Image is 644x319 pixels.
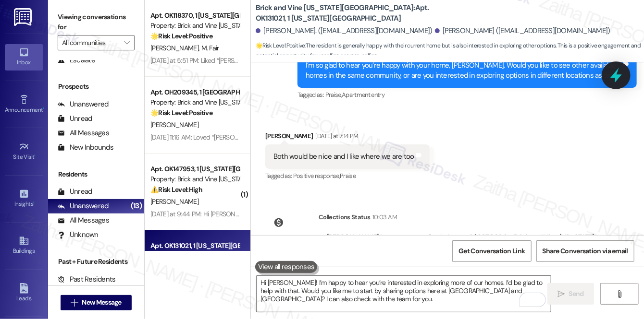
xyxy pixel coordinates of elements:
[293,172,340,180] span: Positive response ,
[256,42,305,49] strong: 🌟 Risk Level: Positive
[124,39,129,47] i: 
[82,297,122,307] span: New Message
[435,26,610,36] div: [PERSON_NAME] ([EMAIL_ADDRESS][DOMAIN_NAME])
[35,152,36,159] span: •
[48,257,144,267] div: Past + Future Residents
[150,164,239,174] div: Apt. OK147953, 1 [US_STATE][GEOGRAPHIC_DATA]
[201,44,219,52] span: M. Fair
[257,276,551,312] textarea: To enrich screen reader interactions, please activate Accessibility in Grammarly extension settings
[58,201,109,211] div: Unanswered
[58,55,95,65] div: Escalate
[458,246,525,256] span: Get Conversation Link
[150,174,239,184] div: Property: Brick and Vine [US_STATE][GEOGRAPHIC_DATA]
[58,230,99,240] div: Unknown
[306,60,621,81] div: I’m so glad to hear you’re happy with your home, [PERSON_NAME]. Would you like to see other avail...
[150,21,239,31] div: Property: Brick and Vine [US_STATE][GEOGRAPHIC_DATA]
[71,299,78,307] i: 
[58,128,109,138] div: All Messages
[61,295,132,310] button: New Message
[150,108,212,117] strong: 🌟 Risk Level: Positive
[340,172,356,180] span: Praise
[5,186,43,212] a: Insights •
[5,233,43,259] a: Buildings
[616,290,623,298] i: 
[150,11,239,21] div: Apt. OK118370, 1 [US_STATE][GEOGRAPHIC_DATA]
[150,241,239,251] div: Apt. OK131021, 1 [US_STATE][GEOGRAPHIC_DATA]
[265,131,430,144] div: [PERSON_NAME]
[58,187,92,197] div: Unread
[256,3,448,24] b: Brick and Vine [US_STATE][GEOGRAPHIC_DATA]: Apt. OK131021, 1 [US_STATE][GEOGRAPHIC_DATA]
[150,87,239,97] div: Apt. OH209345, 1 [GEOGRAPHIC_DATA]
[150,120,198,129] span: [PERSON_NAME]
[33,199,35,206] span: •
[370,212,397,222] div: 10:03 AM
[569,289,584,299] span: Send
[150,185,202,194] strong: ⚠️ Risk Level: High
[342,91,384,99] span: Apartment entry
[58,114,92,124] div: Unread
[543,246,628,256] span: Share Conversation via email
[58,99,109,109] div: Unanswered
[313,131,359,141] div: [DATE] at 7:14 PM
[256,26,433,36] div: [PERSON_NAME]. ([EMAIL_ADDRESS][DOMAIN_NAME])
[5,139,43,165] a: Site Visit •
[5,280,43,306] a: Leads
[325,91,342,99] span: Praise ,
[5,44,43,70] a: Inbox
[547,283,594,305] button: Send
[43,105,44,112] span: •
[536,240,634,262] button: Share Conversation via email
[256,41,644,61] span: : The resident is generally happy with their current home but is also interested in exploring oth...
[557,290,565,298] i: 
[150,32,212,40] strong: 🌟 Risk Level: Positive
[297,88,637,102] div: Tagged as:
[58,142,113,153] div: New Inbounds
[48,82,144,92] div: Prospects
[128,199,144,213] div: (13)
[58,215,109,225] div: All Messages
[273,152,414,162] div: Both would be nice and I like where we are too
[62,35,119,50] input: All communities
[58,274,116,284] div: Past Residents
[150,44,201,52] span: [PERSON_NAME]
[14,8,34,26] img: ResiDesk Logo
[265,169,430,183] div: Tagged as:
[327,233,596,253] div: [PERSON_NAME] has an outstanding balance of $2070.66 for Brick and Vine [US_STATE][GEOGRAPHIC_DAT...
[452,240,531,262] button: Get Conversation Link
[319,212,370,222] div: Collections Status
[58,10,135,35] label: Viewing conversations for
[48,169,144,179] div: Residents
[150,97,239,107] div: Property: Brick and Vine [US_STATE]
[150,197,198,206] span: [PERSON_NAME]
